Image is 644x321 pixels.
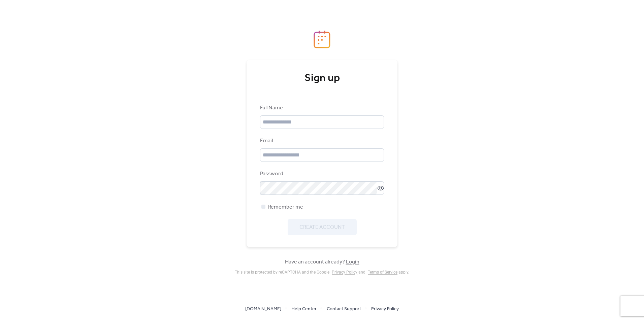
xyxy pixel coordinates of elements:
[260,104,383,112] div: Full Name
[260,170,383,178] div: Password
[327,305,361,313] a: Contact Support
[368,270,397,275] a: Terms of Service
[346,257,359,267] a: Login
[291,305,317,313] a: Help Center
[371,305,399,313] span: Privacy Policy
[268,203,303,211] span: Remember me
[314,30,330,48] img: logo
[332,270,357,275] a: Privacy Policy
[285,258,359,266] span: Have an account already?
[327,305,361,313] span: Contact Support
[291,305,317,313] span: Help Center
[235,270,409,275] div: This site is protected by reCAPTCHA and the Google and apply .
[260,137,383,145] div: Email
[245,305,281,313] span: [DOMAIN_NAME]
[245,305,281,313] a: [DOMAIN_NAME]
[371,305,399,313] a: Privacy Policy
[260,72,384,85] div: Sign up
